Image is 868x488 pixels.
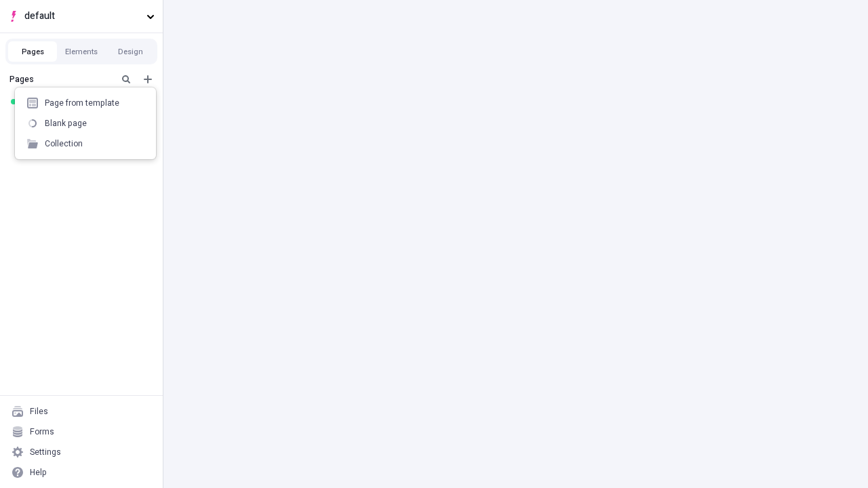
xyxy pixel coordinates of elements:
div: Files [30,406,48,417]
button: Pages [8,41,57,62]
div: Forms [30,426,54,437]
button: Add new [140,71,156,87]
div: Help [30,467,47,478]
span: default [24,9,141,24]
div: Blank page [45,118,87,129]
button: Design [106,41,155,62]
div: Settings [30,447,61,457]
div: Page from template [45,98,119,108]
div: Pages [9,74,113,85]
button: Elements [57,41,106,62]
div: Collection [45,138,83,149]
